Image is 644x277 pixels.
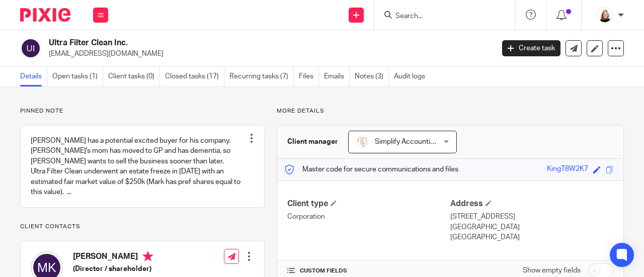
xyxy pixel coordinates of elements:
[502,40,560,56] a: Create task
[394,67,430,86] a: Audit logs
[20,107,265,115] p: Pinned note
[20,223,265,231] p: Client contacts
[355,67,389,86] a: Notes (3)
[165,67,224,86] a: Closed tasks (17)
[324,67,350,86] a: Emails
[356,136,368,148] img: Screenshot%202023-11-29%20141159.png
[277,107,624,115] p: More details
[108,67,160,86] a: Client tasks (0)
[49,49,487,59] p: [EMAIL_ADDRESS][DOMAIN_NAME]
[450,212,613,222] p: [STREET_ADDRESS]
[49,38,399,48] h2: Ultra Filter Clean Inc.
[20,38,41,59] img: svg%3E
[299,67,319,86] a: Files
[287,267,450,275] h4: CUSTOM FIELDS
[375,138,438,145] span: Simplify Accounting
[143,251,153,261] i: Primary
[285,164,458,174] p: Master code for secure communications and files
[229,67,294,86] a: Recurring tasks (7)
[20,67,47,86] a: Details
[394,12,485,21] input: Search
[523,265,581,275] label: Show empty fields
[450,222,613,232] p: [GEOGRAPHIC_DATA]
[597,7,613,23] img: Screenshot%202023-11-02%20134555.png
[547,164,588,175] div: KingT8W2K7
[20,8,70,22] img: Pixie
[287,137,338,147] h3: Client manager
[287,199,450,209] h4: Client type
[450,232,613,242] p: [GEOGRAPHIC_DATA]
[450,199,613,209] h4: Address
[287,212,450,222] p: Corporation
[73,251,188,264] h4: [PERSON_NAME]
[52,67,103,86] a: Open tasks (1)
[73,264,188,274] h5: (Director / shareholder)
